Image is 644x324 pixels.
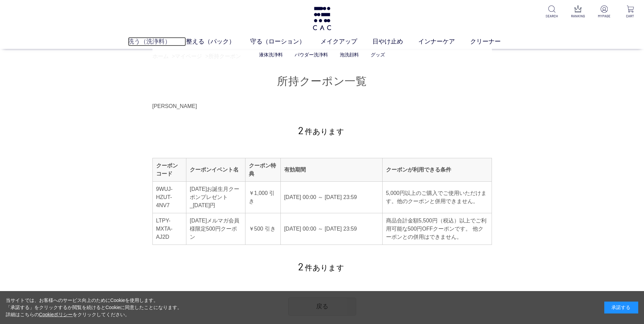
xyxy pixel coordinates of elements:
[386,218,486,240] span: 商品合計金額5,500円（税込）以上でご利用可能な500円OFFクーポンです。 他クーポンとの併用はできません。
[596,5,612,19] a: MYPAGE
[190,186,239,208] span: [DATE]お誕生月クーポンプレゼント_[DATE]円
[470,37,516,46] a: クリーナー
[250,37,320,46] a: 守る（ローション）
[249,190,275,204] span: ￥1,000 引き
[371,52,385,57] a: グッズ
[544,5,560,19] a: SEARCH
[622,5,639,19] a: CART
[418,37,470,46] a: インナーケア
[298,260,303,272] span: 2
[382,158,492,181] th: クーポンが利用できる条件
[152,102,492,110] div: [PERSON_NAME]
[320,37,372,46] a: メイクアップ
[622,14,639,19] p: CART
[284,194,357,200] span: [DATE] 00:00 ～ [DATE] 23:59
[372,37,418,46] a: 日やけ止め
[284,226,357,232] span: [DATE] 00:00 ～ [DATE] 23:59
[245,158,280,181] th: クーポン特典
[156,186,173,208] span: 9WUJ-HZUT-4NV7
[156,218,173,240] span: LTPY-MXTA-AJ2D
[570,14,586,19] p: RANKING
[39,312,73,317] a: Cookieポリシー
[152,74,492,89] h1: 所持クーポン一覧
[298,124,303,136] span: 2
[152,158,186,181] th: クーポンコード
[604,302,638,313] div: 承諾する
[186,158,245,181] th: クーポンイベント名
[295,52,328,57] a: パウダー洗浄料
[190,218,239,240] span: [DATE]メルマガ会員様限定500円クーポン
[340,52,359,57] a: 泡洗顔料
[280,158,382,181] th: 有効期間
[298,127,344,136] span: 件あります
[544,14,560,19] p: SEARCH
[298,264,344,272] span: 件あります
[186,37,250,46] a: 整える（パック）
[312,7,332,30] img: logo
[386,190,486,204] span: 5,000円以上のご購入でご使用いただけます。他のクーポンと併用できません。
[128,37,186,46] a: 洗う（洗浄料）
[259,52,283,57] a: 液体洗浄料
[596,14,612,19] p: MYPAGE
[249,226,276,232] span: ￥500 引き
[6,297,182,318] div: 当サイトでは、お客様へのサービス向上のためにCookieを使用します。 「承諾する」をクリックするか閲覧を続けるとCookieに同意したことになります。 詳細はこちらの をクリックしてください。
[570,5,586,19] a: RANKING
